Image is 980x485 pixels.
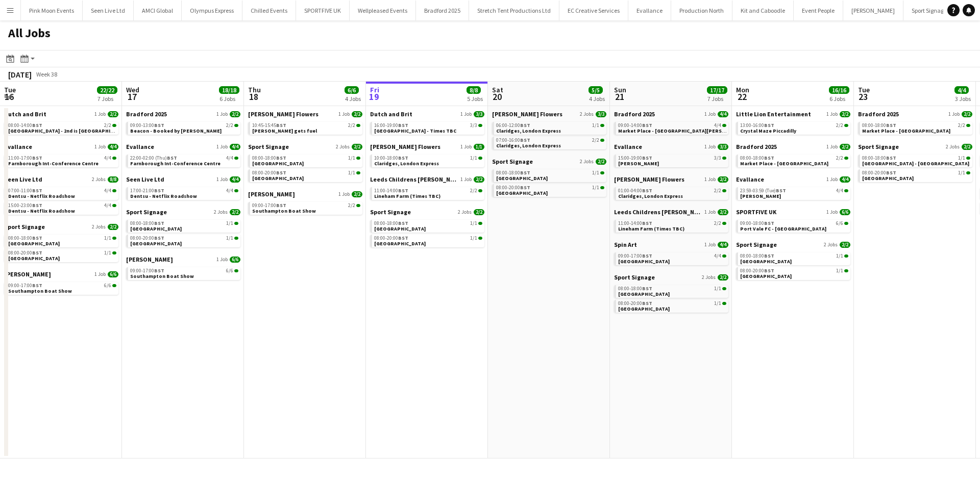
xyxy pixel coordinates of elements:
span: BST [520,137,530,143]
a: Sport Signage2 Jobs2/2 [370,208,484,216]
span: 11:00-17:00 [8,156,42,161]
span: 3/3 [596,111,606,117]
span: Fulford Flowers [614,175,684,183]
span: 1/1 [348,170,355,175]
a: [PERSON_NAME]1 Job2/2 [248,190,362,198]
button: Production North [671,1,732,20]
div: Sport Signage2 Jobs2/208:00-18:00BST1/1[GEOGRAPHIC_DATA]08:00-20:00BST1/1[GEOGRAPHIC_DATA] [4,223,118,270]
button: Chilled Events [242,1,296,20]
span: 08:00-18:00 [862,123,896,128]
a: Dutch and Brit1 Job2/2 [4,110,118,118]
span: 4/4 [836,188,843,193]
span: BST [642,220,652,226]
span: 2/2 [226,123,233,128]
span: BST [398,220,408,226]
span: 3/3 [714,156,721,161]
span: Dentsu - Netflix Roadshow [130,193,197,199]
span: Crystal Maze Piccadilly [740,127,796,134]
a: 08:00-18:00BST2/2Market Place - [GEOGRAPHIC_DATA] [862,122,970,134]
span: 09:00-18:00 [740,221,774,226]
button: Bradford 2025 [416,1,469,20]
span: Evallance [126,143,154,150]
a: Little Lion Entertainment1 Job2/2 [736,110,850,118]
span: BST [398,155,408,161]
a: Evallance1 Job4/4 [126,143,240,150]
button: Seen Live Ltd [83,1,134,20]
span: 2/2 [104,123,111,128]
div: Seen Live Ltd1 Job4/417:00-21:00BST4/4Dentsu - Netflix Roadshow [126,175,240,208]
span: 4/4 [230,176,240,183]
a: Evallance1 Job4/4 [4,143,118,150]
span: 1/1 [592,123,599,128]
span: 1/1 [470,221,477,226]
a: Bradford 20251 Job2/2 [126,110,240,118]
a: 01:00-04:00BST2/2Claridges, London Express [618,187,726,199]
span: 1/1 [348,156,355,161]
span: Wasserman [248,190,295,198]
span: Dentsu - Netflix Roadshow [8,193,75,199]
span: 1/1 [958,170,965,175]
button: Event People [794,1,843,20]
span: 2/2 [592,138,599,143]
a: Dutch and Brit1 Job3/3 [370,110,484,118]
a: Leeds Childrens [PERSON_NAME]1 Job2/2 [370,175,484,183]
div: [PERSON_NAME] Flowers1 Job2/201:00-04:00BST2/2Claridges, London Express [614,175,728,208]
a: Sport Signage2 Jobs2/2 [248,143,362,150]
a: 09:00-17:00BST2/2Southampton Boat Show [252,202,360,214]
span: 08:00-18:00 [862,156,896,161]
span: BST [642,155,652,161]
span: 2/2 [474,209,484,215]
span: BST [276,122,286,129]
div: Leeds Childrens [PERSON_NAME]1 Job2/211:00-14:00BST2/2Lineham Farm (Times TBC) [614,208,728,241]
span: BST [32,155,42,161]
span: 1/1 [470,156,477,161]
span: 4/4 [104,188,111,193]
a: Bradford 20251 Job2/2 [858,110,972,118]
span: 08:00-20:00 [252,170,286,175]
span: Chelsea Harbour Hotel - Times TBC [374,127,456,134]
div: Dutch and Brit1 Job2/208:00-14:00BST2/2[GEOGRAPHIC_DATA] - 2nd is [GEOGRAPHIC_DATA] (paid by [PER... [4,110,118,143]
a: 08:00-18:00BST1/1[GEOGRAPHIC_DATA] [252,155,360,166]
button: EC Creative Services [559,1,628,20]
a: 09:00-14:00BST4/4Market Place - [GEOGRAPHIC_DATA][PERSON_NAME] chief - dom is [PERSON_NAME] [618,122,726,134]
span: 4/4 [226,156,233,161]
span: Sport Signage [248,143,289,150]
span: 2/2 [352,191,362,197]
span: Fulford Flowers [248,110,318,118]
span: BST [154,187,164,194]
span: BST [154,122,164,129]
span: 1 Job [826,209,838,215]
span: 2/2 [718,209,728,215]
span: Market Place - Shipley [862,127,950,134]
span: 2/2 [718,176,728,183]
span: 1 Job [826,176,838,183]
a: Bradford 20251 Job4/4 [614,110,728,118]
span: 2 Jobs [214,209,228,215]
span: 2 Jobs [336,144,350,150]
span: 2/2 [470,188,477,193]
span: 2/2 [108,111,118,117]
button: Sport Signage [903,1,955,20]
span: BST [32,187,42,194]
span: 1 Job [704,111,716,117]
span: 2/2 [840,111,850,117]
span: 08:00-20:00 [496,185,530,190]
span: BST [886,169,896,176]
span: BST [32,202,42,209]
div: Evallance1 Job4/423:59-03:59 (Tue)BST4/4[PERSON_NAME] [736,175,850,208]
span: 2/2 [714,188,721,193]
span: 4/4 [104,156,111,161]
span: BST [32,122,42,129]
a: 07:00-11:00BST4/4Dentsu - Netflix Roadshow [8,187,116,199]
a: 15:00-23:00BST4/4Dentsu - Netflix Roadshow [8,202,116,214]
span: 1 Job [338,191,350,197]
span: 4/4 [108,144,118,150]
button: Evallance [628,1,671,20]
span: Azerbaijan [252,175,304,182]
span: Bradford 2025 [614,110,655,118]
span: Little Lion Entertainment [736,110,811,118]
span: 2/2 [836,156,843,161]
div: SPORTFIVE UK1 Job6/609:00-18:00BST6/6Port Vale FC - [GEOGRAPHIC_DATA] [736,208,850,241]
span: 09:00-17:00 [252,203,286,208]
a: 08:00-18:00BST1/1[GEOGRAPHIC_DATA] [496,169,604,181]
